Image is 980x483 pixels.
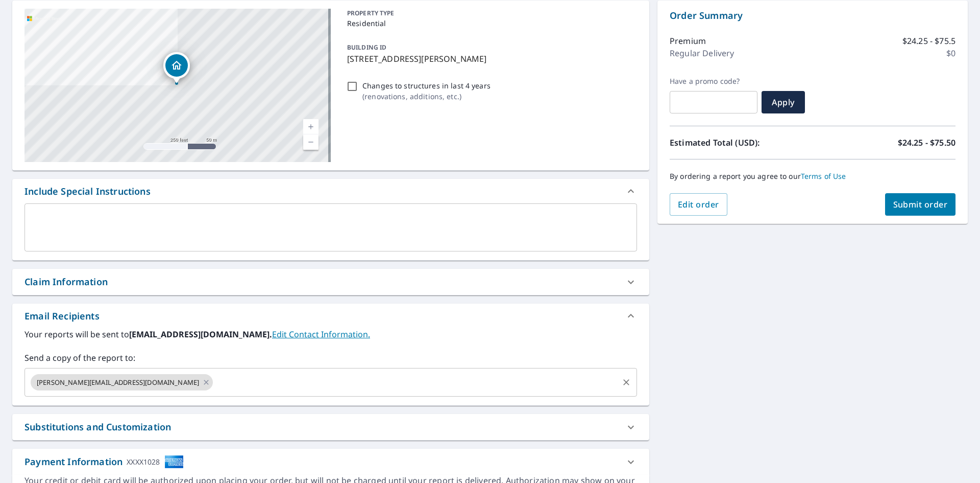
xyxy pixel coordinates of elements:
[347,9,633,18] p: PROPERTY TYPE
[31,378,205,387] span: [PERSON_NAME][EMAIL_ADDRESS][DOMAIN_NAME]
[303,119,318,134] a: Current Level 17, Zoom In
[24,455,184,469] div: Payment Information
[902,35,955,47] p: $24.25 - $75.5
[619,375,633,389] button: Clear
[770,97,797,108] span: Apply
[801,171,846,181] a: Terms of Use
[670,77,757,86] label: Have a promo code?
[24,328,637,340] label: Your reports will be sent to
[129,329,272,340] b: [EMAIL_ADDRESS][DOMAIN_NAME].
[24,309,100,323] div: Email Recipients
[24,420,171,434] div: Substitutions and Customization
[12,269,649,295] div: Claim Information
[272,329,370,340] a: EditContactInfo
[163,52,190,84] div: Dropped pin, building 1, Residential property, 4775 Emerald Woods Dr Stow, OH 44224
[670,47,734,59] p: Regular Delivery
[347,18,633,29] p: Residential
[164,455,184,469] img: cardImage
[24,275,108,289] div: Claim Information
[12,179,649,203] div: Include Special Instructions
[678,199,719,210] span: Edit order
[670,35,706,47] p: Premium
[127,455,160,469] div: XXXX1028
[898,136,955,149] p: $24.25 - $75.50
[347,43,386,52] p: BUILDING ID
[670,136,813,149] p: Estimated Total (USD):
[362,91,491,102] p: ( renovations, additions, etc. )
[347,53,633,65] p: [STREET_ADDRESS][PERSON_NAME]
[885,193,956,216] button: Submit order
[24,352,637,364] label: Send a copy of the report to:
[670,193,727,216] button: Edit order
[12,304,649,328] div: Email Recipients
[670,9,955,22] p: Order Summary
[12,449,649,475] div: Payment InformationXXXX1028cardImage
[303,134,318,150] a: Current Level 17, Zoom Out
[762,91,805,113] button: Apply
[12,414,649,440] div: Substitutions and Customization
[31,374,213,390] div: [PERSON_NAME][EMAIL_ADDRESS][DOMAIN_NAME]
[946,47,955,59] p: $0
[362,80,491,91] p: Changes to structures in last 4 years
[670,172,955,181] p: By ordering a report you agree to our
[24,185,151,198] div: Include Special Instructions
[893,199,948,210] span: Submit order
